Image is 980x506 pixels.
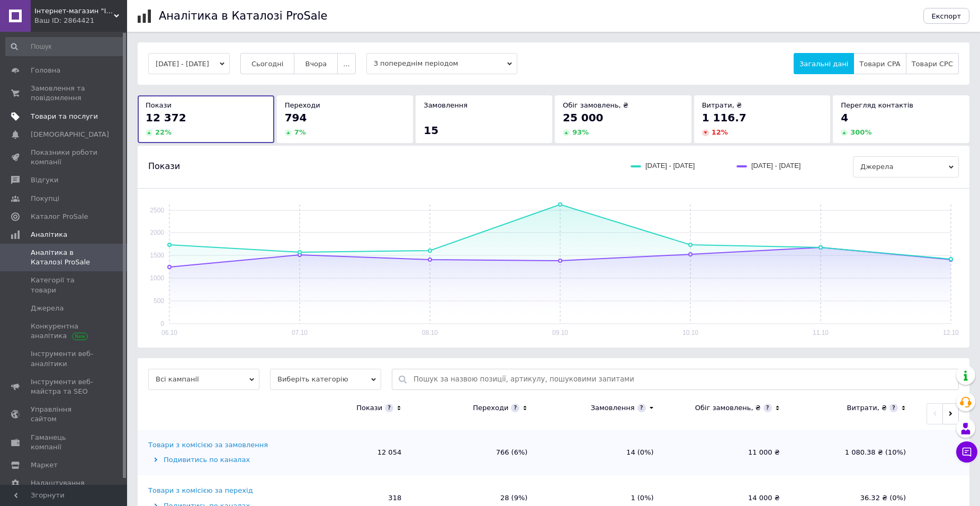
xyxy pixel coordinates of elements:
[912,60,953,68] span: Товари CPC
[294,53,338,74] button: Вчора
[343,60,349,68] span: ...
[337,53,355,74] button: ...
[702,101,742,109] span: Витрати, ₴
[859,60,900,68] span: Товари CPA
[682,329,698,336] text: 10.10
[286,430,412,475] td: 12 054
[424,124,438,137] span: 15
[5,37,125,56] input: Пошук
[285,101,320,109] span: Переходи
[148,161,180,172] span: Покази
[695,403,761,413] div: Обіг замовлень, ₴
[794,53,854,74] button: Загальні дані
[285,111,307,124] span: 794
[31,304,64,313] span: Джерела
[146,101,172,109] span: Покази
[148,486,253,495] div: Товари з комісією за перехід
[813,329,829,336] text: 11.10
[154,297,164,305] text: 500
[412,430,538,475] td: 766 (6%)
[799,60,848,68] span: Загальні дані
[148,440,268,450] div: Товари з комісією за замовлення
[841,111,848,124] span: 4
[31,349,98,368] span: Інструменти веб-аналітики
[161,329,177,336] text: 06.10
[31,230,67,239] span: Аналітика
[424,101,467,109] span: Замовлення
[538,430,664,475] td: 14 (0%)
[956,441,977,463] button: Чат з покупцем
[31,148,98,167] span: Показники роботи компанії
[292,329,308,336] text: 07.10
[148,369,259,390] span: Всі кампанії
[150,229,164,236] text: 2000
[31,322,98,341] span: Конкурентна аналітика
[150,207,164,214] text: 2500
[251,60,284,68] span: Сьогодні
[422,329,438,336] text: 08.10
[356,403,382,413] div: Покази
[923,8,970,24] button: Експорт
[148,53,230,74] button: [DATE] - [DATE]
[413,369,953,389] input: Пошук за назвою позиції, артикулу, пошуковими запитами
[31,377,98,396] span: Інструменти веб-майстра та SEO
[34,16,127,25] div: Ваш ID: 2864421
[31,194,59,203] span: Покупці
[850,128,871,136] span: 300 %
[943,329,959,336] text: 12.10
[270,369,381,390] span: Виберіть категорію
[160,320,164,327] text: 0
[31,248,98,267] span: Аналітика в Каталозі ProSale
[790,430,916,475] td: 1 080.38 ₴ (10%)
[552,329,568,336] text: 09.10
[563,101,628,109] span: Обіг замовлень, ₴
[853,156,959,177] span: Джерела
[240,53,295,74] button: Сьогодні
[31,276,98,295] span: Категорії та товари
[159,10,327,22] h1: Аналітика в Каталозі ProSale
[847,403,887,413] div: Витрати, ₴
[712,128,728,136] span: 12 %
[591,403,635,413] div: Замовлення
[366,53,517,74] span: З попереднім періодом
[294,128,306,136] span: 7 %
[31,478,85,488] span: Налаштування
[473,403,508,413] div: Переходи
[31,84,98,103] span: Замовлення та повідомлення
[31,175,58,185] span: Відгуки
[31,212,88,221] span: Каталог ProSale
[305,60,327,68] span: Вчора
[148,455,283,465] div: Подивитись по каналах
[31,433,98,452] span: Гаманець компанії
[31,130,109,139] span: [DEMOGRAPHIC_DATA]
[841,101,913,109] span: Перегляд контактів
[702,111,747,124] span: 1 116.7
[150,274,164,282] text: 1000
[853,53,906,74] button: Товари CPA
[664,430,790,475] td: 11 000 ₴
[932,12,961,20] span: Експорт
[572,128,589,136] span: 93 %
[31,66,60,75] span: Головна
[155,128,172,136] span: 22 %
[146,111,186,124] span: 12 372
[150,252,164,259] text: 1500
[31,460,58,470] span: Маркет
[563,111,604,124] span: 25 000
[31,405,98,424] span: Управління сайтом
[906,53,959,74] button: Товари CPC
[34,6,114,16] span: Інтернет-магазин "Імперія запчастин"
[31,112,98,121] span: Товари та послуги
